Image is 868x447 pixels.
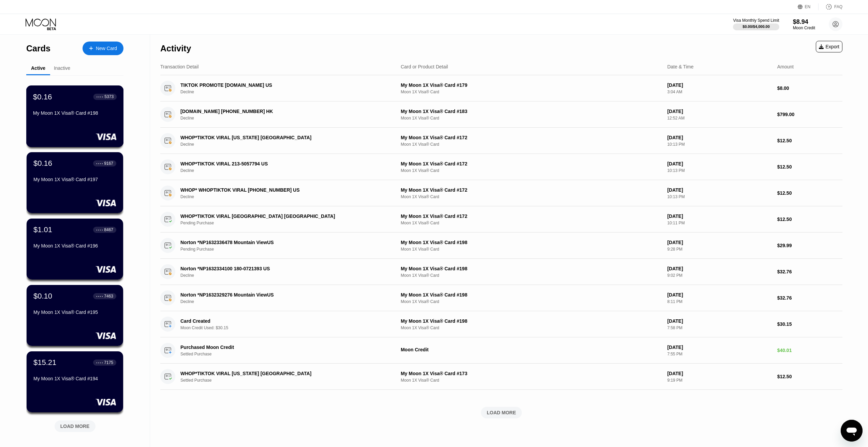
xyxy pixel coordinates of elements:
div: LOAD MORE [160,407,842,418]
div: 7:58 PM [667,325,771,330]
div: $799.00 [777,112,842,117]
div: WHOP*TIKTOK VIRAL [US_STATE] [GEOGRAPHIC_DATA] [180,371,377,376]
div: My Moon 1X Visa® Card #198 [401,266,662,271]
div: My Moon 1X Visa® Card #198 [401,292,662,298]
div: My Moon 1X Visa® Card #183 [401,109,662,114]
div: New Card [83,42,123,55]
div: TIKTOK PROMOTE [DOMAIN_NAME] US [180,82,377,88]
div: ● ● ● ● [96,295,103,297]
div: [DOMAIN_NAME] [PHONE_NUMBER] HKDeclineMy Moon 1X Visa® Card #183Moon 1X Visa® Card[DATE]12:52 AM$... [160,101,842,128]
div: $32.76 [777,295,842,301]
div: $0.16● ● ● ●9167My Moon 1X Visa® Card #197 [27,152,123,213]
div: Norton *NP1632336478 Mountain ViewUSPending PurchaseMy Moon 1X Visa® Card #198Moon 1X Visa® Card[... [160,233,842,259]
div: EN [805,4,811,9]
div: My Moon 1X Visa® Card #173 [401,371,662,376]
div: WHOP*TIKTOK VIRAL [GEOGRAPHIC_DATA] [GEOGRAPHIC_DATA]Pending PurchaseMy Moon 1X Visa® Card #172Mo... [160,206,842,233]
div: 8:11 PM [667,299,771,304]
div: LOAD MORE [60,423,90,429]
div: [DOMAIN_NAME] [PHONE_NUMBER] HK [180,109,377,114]
div: ● ● ● ● [96,362,103,364]
div: $12.50 [777,374,842,379]
div: Norton *NP1632329276 Mountain ViewUS [180,292,377,298]
div: WHOP*TIKTOK VIRAL [US_STATE] [GEOGRAPHIC_DATA]DeclineMy Moon 1X Visa® Card #172Moon 1X Visa® Card... [160,128,842,154]
div: My Moon 1X Visa® Card #172 [401,187,662,193]
div: Decline [180,116,392,121]
div: Settled Purchase [180,352,392,356]
div: 9:19 PM [667,378,771,383]
div: LOAD MORE [49,418,101,432]
div: TIKTOK PROMOTE [DOMAIN_NAME] USDeclineMy Moon 1X Visa® Card #179Moon 1X Visa® Card[DATE]3:04 AM$8.00 [160,75,842,101]
div: Moon 1X Visa® Card [401,325,662,330]
div: 9:28 PM [667,247,771,252]
div: $0.16 [33,159,52,168]
div: 9:02 PM [667,273,771,278]
div: ● ● ● ● [96,229,103,231]
div: Amount [777,64,794,69]
div: Moon 1X Visa® Card [401,116,662,121]
div: 10:13 PM [667,194,771,199]
div: WHOP*TIKTOK VIRAL [GEOGRAPHIC_DATA] [GEOGRAPHIC_DATA] [180,213,377,219]
div: [DATE] [667,292,771,298]
div: $12.50 [777,138,842,143]
div: Moon 1X Visa® Card [401,378,662,383]
div: ● ● ● ● [97,96,103,98]
div: $1.01● ● ● ●8467My Moon 1X Visa® Card #196 [27,219,123,280]
div: $12.50 [777,217,842,222]
div: Norton *NP1632334100 180-0721393 USDeclineMy Moon 1X Visa® Card #198Moon 1X Visa® Card[DATE]9:02 ... [160,259,842,285]
div: My Moon 1X Visa® Card #196 [33,243,116,249]
div: Purchased Moon CreditSettled PurchaseMoon Credit[DATE]7:55 PM$40.01 [160,337,842,364]
div: [DATE] [667,82,771,88]
div: [DATE] [667,345,771,350]
div: Active [31,65,45,71]
div: WHOP*TIKTOK VIRAL 213-5057794 US [180,161,377,166]
div: Transaction Detail [160,64,198,69]
div: New Card [96,46,117,51]
div: [DATE] [667,240,771,245]
iframe: Mesajlaşma penceresini başlatma düğmesi, görüşme devam ediyor [841,420,863,442]
div: $0.10● ● ● ●7463My Moon 1X Visa® Card #195 [27,285,123,346]
div: $0.10 [33,292,52,301]
div: Visa Monthly Spend Limit [733,18,779,23]
div: FAQ [819,3,842,10]
div: Moon 1X Visa® Card [401,273,662,278]
div: $12.50 [777,190,842,196]
div: Card CreatedMoon Credit Used: $30.15My Moon 1X Visa® Card #198Moon 1X Visa® Card[DATE]7:58 PM$30.15 [160,311,842,337]
div: WHOP*TIKTOK VIRAL 213-5057794 USDeclineMy Moon 1X Visa® Card #172Moon 1X Visa® Card[DATE]10:13 PM... [160,154,842,180]
div: [DATE] [667,187,771,193]
div: EN [798,3,819,10]
div: WHOP*TIKTOK VIRAL [US_STATE] [GEOGRAPHIC_DATA] [180,135,377,140]
div: Purchased Moon Credit [180,345,377,350]
div: $8.94 [793,18,815,26]
div: $12.50 [777,164,842,170]
div: My Moon 1X Visa® Card #172 [401,213,662,219]
div: Moon 1X Visa® Card [401,221,662,225]
div: [DATE] [667,161,771,166]
div: Moon 1X Visa® Card [401,90,662,94]
div: $0.16● ● ● ●5373My Moon 1X Visa® Card #198 [27,86,123,147]
div: Export [816,41,842,52]
div: $29.99 [777,243,842,248]
div: ● ● ● ● [96,162,103,164]
div: 8467 [104,227,113,232]
div: $15.21● ● ● ●7175My Moon 1X Visa® Card #194 [27,351,123,412]
div: 7:55 PM [667,352,771,356]
div: Moon 1X Visa® Card [401,299,662,304]
div: My Moon 1X Visa® Card #195 [33,309,116,315]
div: Moon 1X Visa® Card [401,142,662,147]
div: Moon 1X Visa® Card [401,168,662,173]
div: $0.16 [33,92,52,101]
div: 10:13 PM [667,142,771,147]
div: Moon 1X Visa® Card [401,194,662,199]
div: Export [819,44,839,49]
div: [DATE] [667,266,771,271]
div: Pending Purchase [180,247,392,252]
div: Moon 1X Visa® Card [401,247,662,252]
div: 10:11 PM [667,221,771,225]
div: WHOP*TIKTOK VIRAL [US_STATE] [GEOGRAPHIC_DATA]Settled PurchaseMy Moon 1X Visa® Card #173Moon 1X V... [160,364,842,390]
div: 12:52 AM [667,116,771,121]
div: LOAD MORE [487,410,516,416]
div: Moon Credit [793,26,815,30]
div: Pending Purchase [180,221,392,225]
div: 7463 [104,294,113,299]
div: 10:13 PM [667,168,771,173]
